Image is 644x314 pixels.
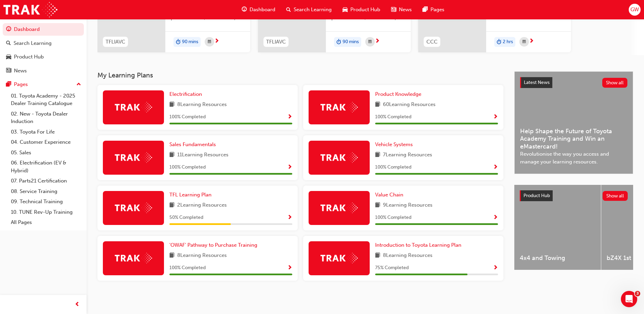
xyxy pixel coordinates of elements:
[375,192,403,198] span: Value Chain
[169,141,219,149] a: Sales Fundamentals
[14,67,27,75] div: News
[169,242,257,248] span: 'OWAF' Pathway to Purchase Training
[169,192,211,198] span: TFL Learning Plan
[169,214,203,222] span: 50 % Completed
[287,264,292,272] button: Show Progress
[75,300,80,309] span: prev-icon
[97,71,503,79] h3: My Learning Plans
[3,2,57,17] img: Trak
[493,264,498,272] button: Show Progress
[426,38,438,46] span: CCC
[287,265,292,271] span: Show Progress
[3,78,84,91] button: Pages
[76,80,81,89] span: up-icon
[169,113,206,121] span: 100 % Completed
[391,5,396,14] span: news-icon
[629,4,641,16] button: GW
[8,196,84,207] a: 09. Technical Training
[522,38,526,46] span: calendar-icon
[320,203,358,213] img: Trak
[375,251,380,260] span: book-icon
[524,80,550,85] span: Latest News
[520,190,628,201] a: Product HubShow all
[383,251,433,260] span: 8 Learning Resources
[621,291,637,307] iframe: Intercom live chat
[169,91,202,97] span: Electrification
[375,141,416,149] a: Vehicle Systems
[383,201,433,210] span: 9 Learning Resources
[169,241,260,249] a: 'OWAF' Pathway to Purchase Training
[14,81,28,88] div: Pages
[520,77,627,88] a: Latest NewsShow all
[493,164,498,171] span: Show Progress
[493,215,498,221] span: Show Progress
[182,38,198,46] span: 90 mins
[320,253,358,263] img: Trak
[177,251,227,260] span: 8 Learning Resources
[399,6,412,14] span: News
[169,163,206,171] span: 100 % Completed
[236,3,281,17] a: guage-iconDashboard
[602,78,628,88] button: Show all
[520,254,595,262] span: 4x4 and Towing
[287,164,292,171] span: Show Progress
[242,5,247,14] span: guage-icon
[6,54,11,60] span: car-icon
[493,213,498,222] button: Show Progress
[383,101,436,109] span: 60 Learning Resources
[383,151,432,159] span: 7 Learning Resources
[529,38,534,45] span: next-icon
[375,242,461,248] span: Introduction to Toyota Learning Plan
[169,90,205,98] a: Electrification
[635,291,640,296] span: 3
[375,113,411,121] span: 100 % Completed
[3,51,84,63] a: Product Hub
[375,151,380,159] span: book-icon
[514,71,633,174] a: Latest NewsShow allHelp Shape the Future of Toyota Academy Training and Win an eMastercard!Revolu...
[214,38,219,45] span: next-icon
[375,90,424,98] a: Product Knowledge
[514,185,601,270] a: 4x4 and Towing
[177,201,227,210] span: 2 Learning Resources
[375,191,406,199] a: Value Chain
[343,38,359,46] span: 90 mins
[375,38,380,45] span: next-icon
[106,38,125,46] span: TFLIAVC
[337,3,386,17] a: car-iconProduct Hub
[603,191,628,201] button: Show all
[8,127,84,137] a: 03. Toyota For Life
[375,264,409,272] span: 75 % Completed
[375,141,413,147] span: Vehicle Systems
[294,6,332,14] span: Search Learning
[375,91,421,97] span: Product Knowledge
[177,151,228,159] span: 11 Learning Resources
[115,102,152,112] img: Trak
[6,40,11,47] span: search-icon
[375,201,380,210] span: book-icon
[8,109,84,127] a: 02. New - Toyota Dealer Induction
[169,201,174,210] span: book-icon
[287,113,292,121] button: Show Progress
[287,163,292,172] button: Show Progress
[523,193,550,198] span: Product Hub
[430,6,444,14] span: Pages
[368,38,372,46] span: calendar-icon
[520,127,627,151] span: Help Shape the Future of Toyota Academy Training and Win an eMastercard!
[8,137,84,147] a: 04. Customer Experience
[493,113,498,121] button: Show Progress
[8,207,84,217] a: 10. TUNE Rev-Up Training
[350,6,380,14] span: Product Hub
[630,6,639,14] span: GW
[336,38,341,47] span: duration-icon
[8,91,84,109] a: 01. Toyota Academy - 2025 Dealer Training Catalogue
[423,5,428,14] span: pages-icon
[250,6,275,14] span: Dashboard
[8,217,84,228] a: All Pages
[493,163,498,172] button: Show Progress
[14,53,44,61] div: Product Hub
[8,147,84,158] a: 05. Sales
[3,22,84,78] button: DashboardSearch LearningProduct HubNews
[6,82,11,88] span: pages-icon
[169,251,174,260] span: book-icon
